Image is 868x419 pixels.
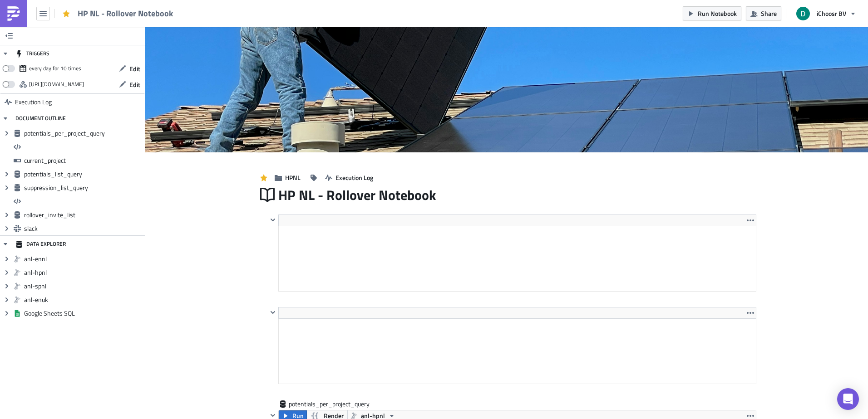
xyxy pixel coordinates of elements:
button: Share [746,6,781,20]
span: rollover_invite_list [24,211,143,219]
span: suppression_list_query [24,184,143,192]
button: iChoosr BV [791,4,861,24]
span: Edit [129,80,140,89]
div: every day for 10 times [29,62,81,75]
span: Edit [129,64,140,73]
span: HP NL - Rollover Notebook [78,8,174,19]
span: potentials_per_project_query [289,400,370,409]
button: Add Block below [512,386,523,397]
span: iChoosr BV [817,9,846,18]
span: HP NL - Rollover Notebook [278,186,437,204]
span: Google Sheets SQL [24,309,143,317]
div: TRIGGERS [15,45,49,62]
span: anl-spnl [24,282,143,290]
span: Execution Log [335,173,373,182]
span: Execution Log [15,94,52,110]
span: anl-ennl [24,255,143,263]
iframe: Rich Text Area [279,319,756,384]
img: Avatar [795,6,811,21]
span: Run Notebook [698,9,737,18]
div: https://pushmetrics.io/api/v1/report/MeL9GNQozZ/webhook?token=c8ac9f13db9d4ea1b6ba66df7c316303 [29,78,84,91]
img: PushMetrics [6,6,21,21]
div: Open Intercom Messenger [837,388,859,410]
button: Edit [114,78,145,92]
span: slack [24,224,143,233]
span: potentials_list_query [24,170,143,178]
button: Hide content [267,214,278,225]
button: HPNL [270,171,305,185]
span: current_project [24,156,143,165]
span: anl-enuk [24,296,143,304]
iframe: Rich Text Area [279,226,756,291]
span: potentials_per_project_query [24,129,143,137]
button: Add Block below [512,294,523,305]
button: Run Notebook [683,6,741,20]
div: DATA EXPLORER [15,236,66,252]
span: anl-hpnl [24,268,143,277]
span: Cover Image [211,132,245,141]
span: Share [761,9,777,18]
img: Cover Image [145,27,868,152]
span: HPNL [285,173,301,182]
button: Execution Log [321,171,378,185]
div: DOCUMENT OUTLINE [15,110,66,127]
button: Edit [114,62,145,76]
button: Hide content [267,307,278,318]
